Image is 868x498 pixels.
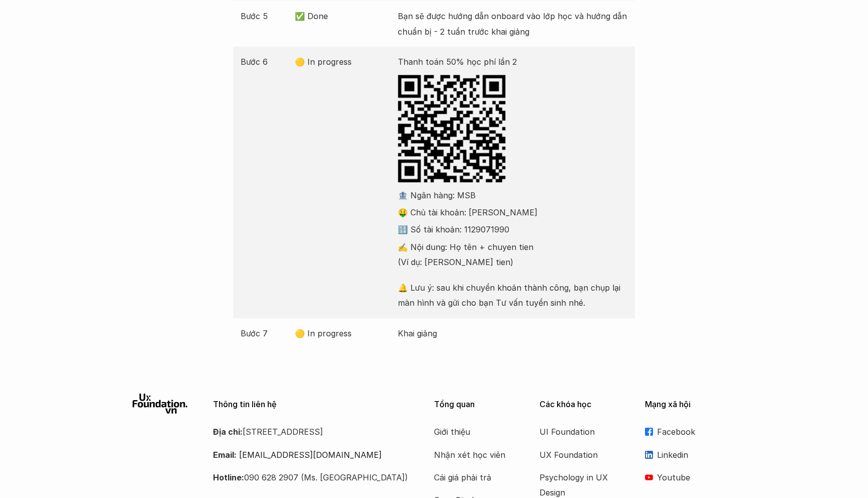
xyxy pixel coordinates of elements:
[398,205,627,220] p: 🤑 Chủ tài khoản: [PERSON_NAME]
[239,450,382,460] a: [EMAIL_ADDRESS][DOMAIN_NAME]
[539,424,620,439] a: UI Foundation
[213,400,409,409] p: Thông tin liên hệ
[398,280,627,311] p: 🔔 Lưu ý: sau khi chuyển khoản thành công, bạn chụp lại màn hình và gửi cho bạn Tư vấn tuyển sinh ...
[295,326,393,341] p: 🟡 In progress
[213,450,237,460] strong: Email:
[398,188,627,203] p: 🏦 Ngân hàng: MSB
[657,470,735,485] p: Youtube
[645,424,735,439] a: Facebook
[241,9,290,24] p: Bước 5
[295,54,393,69] p: 🟡 In progress
[434,424,514,439] a: Giới thiệu
[398,239,627,270] p: ✍️ Nội dung: Họ tên + chuyen tien (Ví dụ: [PERSON_NAME] tien)
[398,326,627,341] p: Khai giảng
[295,9,393,24] p: ✅ Done
[645,400,735,409] p: Mạng xã hội
[657,447,735,462] p: Linkedin
[213,470,409,485] p: 090 628 2907 (Ms. [GEOGRAPHIC_DATA])
[213,472,244,482] strong: Hotline:
[645,447,735,462] a: Linkedin
[434,447,514,462] a: Nhận xét học viên
[434,400,524,409] p: Tổng quan
[398,9,627,39] p: Bạn sẽ được hướng dẫn onboard vào lớp học và hướng dẫn chuẩn bị - 2 tuần trước khai giảng
[657,424,735,439] p: Facebook
[539,447,620,462] a: UX Foundation
[398,222,627,237] p: 🔢 Số tài khoản: 1129071990
[539,400,630,409] p: Các khóa học
[645,470,735,485] a: Youtube
[241,326,290,341] p: Bước 7
[398,54,627,69] p: Thanh toán 50% học phí lần 2
[241,54,290,69] p: Bước 6
[213,424,409,439] p: [STREET_ADDRESS]
[434,470,514,485] a: Cái giá phải trả
[213,427,243,437] strong: Địa chỉ:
